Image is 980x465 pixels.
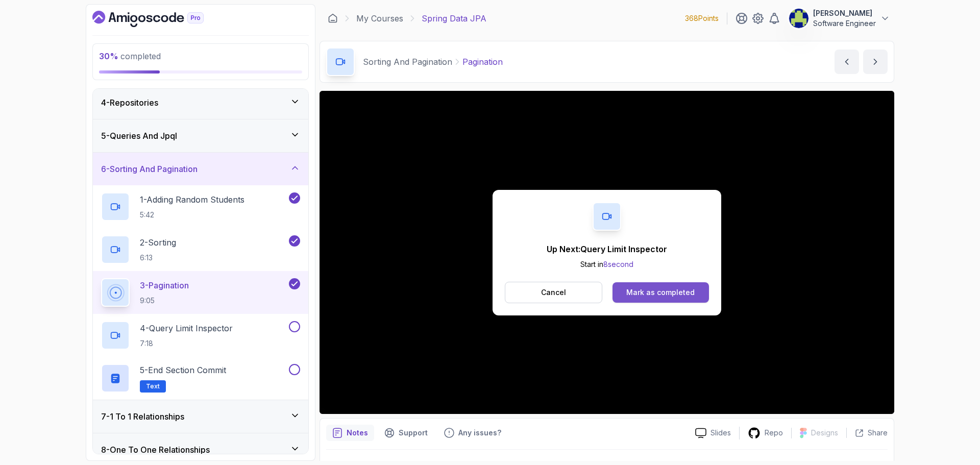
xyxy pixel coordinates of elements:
p: Support [399,428,428,438]
p: 1 - Adding Random Students [140,193,244,206]
a: Repo [740,427,791,439]
button: 4-Query Limit Inspector7:18 [101,321,300,350]
span: Text [146,382,160,390]
a: Dashboard [92,11,227,27]
button: previous content [835,50,859,74]
button: Share [846,428,888,438]
button: next content [863,50,888,74]
button: 5-Queries And Jpql [93,119,308,152]
button: 4-Repositories [93,86,308,119]
h3: 6 - Sorting And Pagination [101,163,198,175]
p: [PERSON_NAME] [813,8,876,18]
h3: 7 - 1 To 1 Relationships [101,410,184,423]
p: Pagination [462,56,503,68]
p: Sorting And Pagination [363,56,452,68]
h3: 5 - Queries And Jpql [101,130,177,142]
p: Software Engineer [813,18,876,29]
span: 8 second [603,260,633,268]
a: Slides [687,428,739,438]
button: Mark as completed [612,282,709,303]
button: user profile image[PERSON_NAME]Software Engineer [789,8,890,29]
button: 6-Sorting And Pagination [93,153,308,185]
button: 7-1 To 1 Relationships [93,400,308,433]
p: 6:13 [140,253,176,263]
button: 2-Sorting6:13 [101,235,300,264]
p: Start in [547,259,667,270]
button: notes button [326,425,374,441]
p: 2 - Sorting [140,236,176,249]
p: Share [868,428,888,438]
p: Slides [710,428,731,438]
p: Up Next: Query Limit Inspector [547,243,667,255]
p: Cancel [541,287,566,298]
p: 4 - Query Limit Inspector [140,322,233,334]
h3: 4 - Repositories [101,96,158,109]
a: Dashboard [328,13,338,23]
p: 5:42 [140,210,244,220]
p: 5 - End Section Commit [140,364,226,376]
button: Feedback button [438,425,507,441]
p: 7:18 [140,338,233,349]
iframe: 3 - Pagination [320,91,894,414]
button: 5-End Section CommitText [101,364,300,393]
p: Designs [811,428,838,438]
div: Mark as completed [626,287,695,298]
h3: 8 - One To One Relationships [101,444,210,456]
span: 30 % [99,51,118,61]
p: Repo [765,428,783,438]
img: user profile image [789,9,808,28]
p: Spring Data JPA [422,12,486,25]
a: My Courses [356,12,403,25]
p: 9:05 [140,296,189,306]
p: 368 Points [685,13,719,23]
button: 3-Pagination9:05 [101,278,300,307]
button: 1-Adding Random Students5:42 [101,192,300,221]
p: Any issues? [458,428,501,438]
button: Cancel [505,282,602,303]
p: 3 - Pagination [140,279,189,291]
span: completed [99,51,161,61]
button: Support button [378,425,434,441]
p: Notes [347,428,368,438]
